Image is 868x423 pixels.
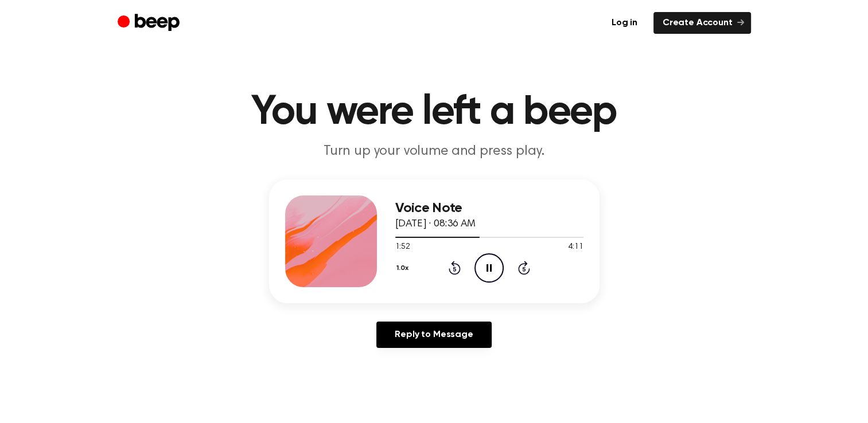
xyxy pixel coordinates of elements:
[395,201,583,216] h3: Voice Note
[395,241,410,253] span: 1:52
[568,241,583,253] span: 4:11
[376,322,491,348] a: Reply to Message
[214,142,655,161] p: Turn up your volume and press play.
[118,12,182,34] a: Beep
[602,12,647,34] a: Log in
[395,219,476,229] span: [DATE] · 08:36 AM
[395,258,413,278] button: 1.0x
[141,92,728,133] h1: You were left a beep
[653,12,751,34] a: Create Account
